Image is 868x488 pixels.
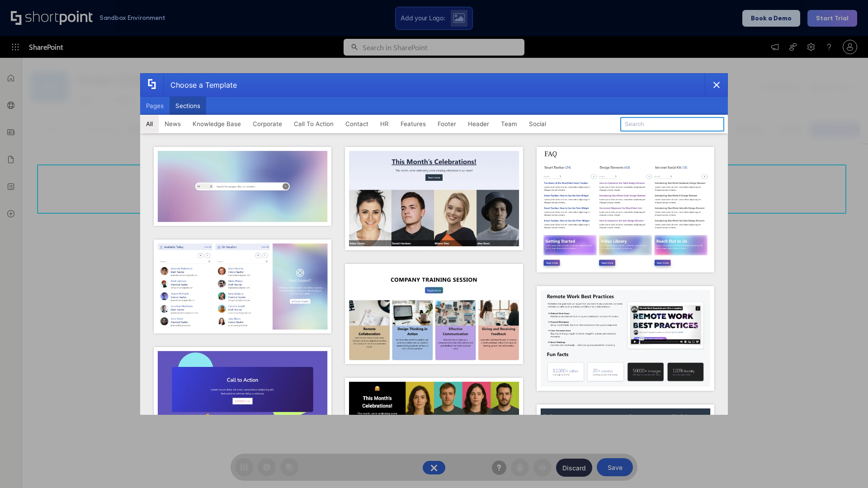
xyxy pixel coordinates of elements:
[432,115,462,133] button: Footer
[620,117,724,131] input: Search
[140,115,159,133] button: All
[374,115,395,133] button: HR
[159,115,187,133] button: News
[170,97,206,115] button: Sections
[163,74,237,96] div: Choose a Template
[140,97,170,115] button: Pages
[288,115,340,133] button: Call To Action
[523,115,552,133] button: Social
[187,115,247,133] button: Knowledge Base
[340,115,374,133] button: Contact
[247,115,288,133] button: Corporate
[705,383,868,488] iframe: Chat Widget
[395,115,432,133] button: Features
[462,115,495,133] button: Header
[495,115,523,133] button: Team
[140,73,728,415] div: template selector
